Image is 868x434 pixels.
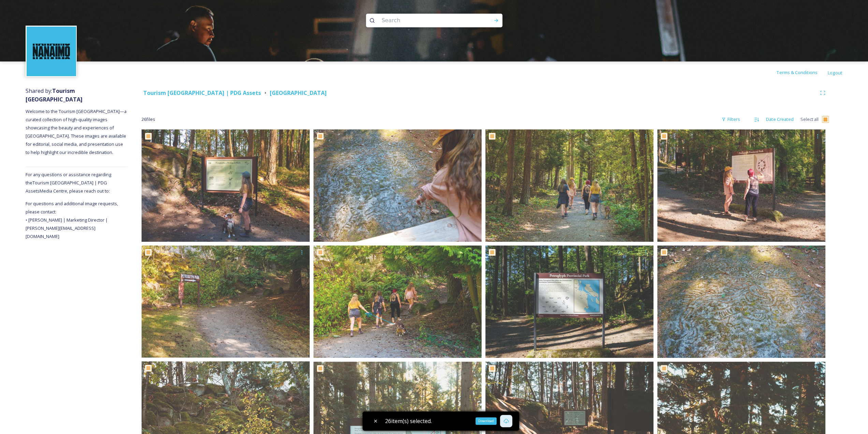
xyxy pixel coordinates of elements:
img: Tourism Nanaimo - August 2025 - Jack Point - Biggs Park - Petroglyph - Photos by Justin Parsons @... [142,129,310,242]
span: 26 file s [142,116,155,123]
span: For questions and additional image requests, please contact: • [PERSON_NAME] | Marketing Director... [26,200,119,239]
span: Terms & Conditions [776,69,818,75]
span: Select all [800,116,819,123]
a: Terms & Conditions [776,68,828,76]
img: tourism_nanaimo_logo.jpeg [27,27,76,76]
span: 26 item(s) selected. [385,417,432,425]
span: Welcome to the Tourism [GEOGRAPHIC_DATA]—a curated collection of high-quality images showcasing t... [26,108,128,155]
span: Logout [828,70,842,76]
div: Filters [718,113,744,126]
span: Shared by: [26,87,83,103]
img: Tourism Nanaimo - August 2025 - Jack Point - Biggs Park - Petroglyph - Photos by Justin Parsons @... [313,129,482,242]
div: Download [475,417,497,425]
img: Tourism Nanaimo - August 2025 - Jack Point - Biggs Park - Petroglyph - Photos by Justin Parsons @... [657,246,825,358]
strong: Tourism [GEOGRAPHIC_DATA] [26,87,83,103]
img: Tourism Nanaimo - August 2025 - Jack Point - Biggs Park - Petroglyph - Photos by Justin Parsons @... [313,246,482,358]
span: For any questions or assistance regarding the Tourism [GEOGRAPHIC_DATA] | PDG Assets Media Centre... [26,171,111,194]
img: Tourism Nanaimo - August 2025 - Jack Point - Biggs Park - Petroglyph - Photos by Justin Parsons @... [657,129,825,242]
div: Date Created [763,113,797,126]
img: Tourism Nanaimo - August 2025 - Jack Point - Biggs Park - Petroglyph - Photos by Justin Parsons @... [485,246,653,358]
img: Tourism Nanaimo - August 2025 - Jack Point - Biggs Park - Petroglyph - Photos by Justin Parsons @... [485,129,653,242]
strong: [GEOGRAPHIC_DATA] [270,89,327,97]
strong: Tourism [GEOGRAPHIC_DATA] | PDG Assets [143,89,261,97]
input: Search [378,13,472,28]
img: Tourism Nanaimo - August 2025 - Jack Point - Biggs Park - Petroglyph - Photos by Justin Parsons @... [142,246,310,358]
